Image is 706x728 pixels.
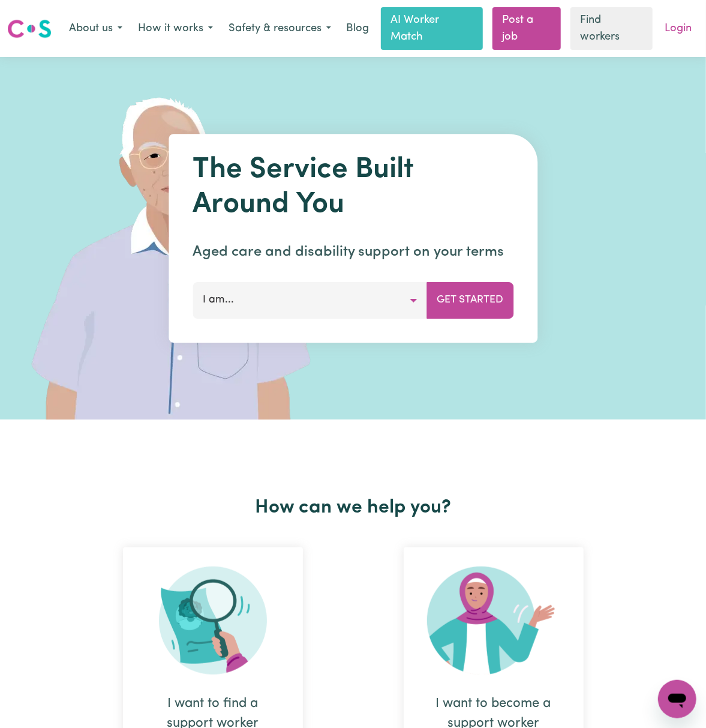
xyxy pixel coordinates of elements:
img: Become Worker [427,567,560,675]
a: Find workers [570,7,653,50]
a: Post a job [492,7,561,50]
a: AI Worker Match [381,7,483,50]
img: Search [159,567,267,675]
button: Get Started [426,283,513,319]
button: How it works [130,16,221,41]
a: Careseekers logo [7,15,52,43]
button: I am... [193,283,427,319]
p: Aged care and disability support on your terms [193,242,513,263]
iframe: Button to launch messaging window [658,680,696,718]
a: Blog [339,16,376,42]
a: Login [657,16,699,42]
h2: How can we help you? [73,496,634,519]
button: Safety & resources [221,16,339,41]
img: Careseekers logo [7,18,52,40]
button: About us [61,16,130,41]
h1: The Service Built Around You [193,153,513,222]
